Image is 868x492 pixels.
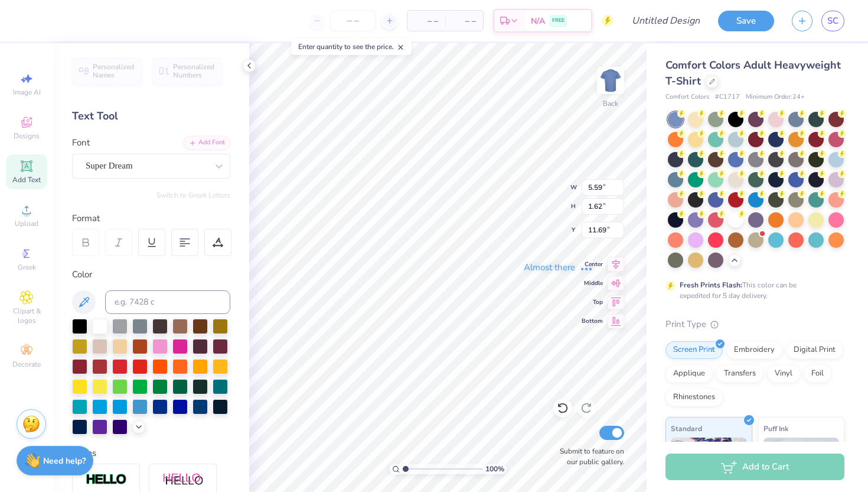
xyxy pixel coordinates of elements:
[821,11,844,31] a: SC
[330,10,376,31] input: – –
[12,360,41,369] span: Decorate
[72,268,230,281] div: Color
[415,15,438,27] span: – –
[72,212,231,225] div: Format
[156,190,230,200] button: Switch to Greek Letters
[184,136,230,150] div: Add Font
[552,17,564,25] span: FREE
[622,9,709,33] input: Untitled Design
[14,131,40,141] span: Designs
[13,88,41,97] span: Image AI
[827,14,838,28] span: SC
[93,63,135,79] span: Personalized Names
[162,472,204,487] img: Shadow
[531,15,545,27] span: N/A
[292,38,412,55] div: Enter quantity to see the price.
[524,261,593,274] div: Almost there
[12,175,41,184] span: Add Text
[72,446,230,460] div: Styles
[173,63,215,79] span: Personalized Numbers
[6,306,47,325] span: Clipart & logos
[72,136,90,150] label: Font
[718,11,774,31] button: Save
[18,263,36,272] span: Greek
[72,108,230,124] div: Text Tool
[86,473,127,487] img: Stroke
[15,219,38,228] span: Upload
[43,455,86,467] strong: Need help?
[105,290,230,314] input: e.g. 7428 c
[452,15,476,27] span: – –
